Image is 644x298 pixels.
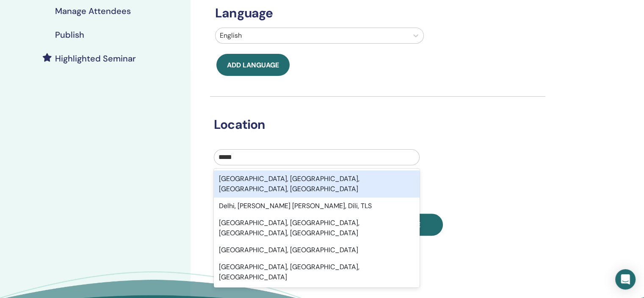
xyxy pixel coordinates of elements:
[214,214,420,242] div: [GEOGRAPHIC_DATA], [GEOGRAPHIC_DATA], [GEOGRAPHIC_DATA], [GEOGRAPHIC_DATA]
[55,53,136,64] h4: Highlighted Seminar
[214,259,420,286] div: [GEOGRAPHIC_DATA], [GEOGRAPHIC_DATA], [GEOGRAPHIC_DATA]
[214,198,420,214] div: Delhi, [PERSON_NAME] [PERSON_NAME], Díli, TLS
[214,170,420,198] div: [GEOGRAPHIC_DATA], [GEOGRAPHIC_DATA], [GEOGRAPHIC_DATA], [GEOGRAPHIC_DATA]
[227,61,279,70] span: Add language
[210,6,545,21] h3: Language
[216,54,290,76] button: Add language
[214,242,420,259] div: [GEOGRAPHIC_DATA], [GEOGRAPHIC_DATA]
[209,117,534,132] h3: Location
[55,6,131,16] h4: Manage Attendees
[55,30,84,40] h4: Publish
[615,269,636,290] div: Open Intercom Messenger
